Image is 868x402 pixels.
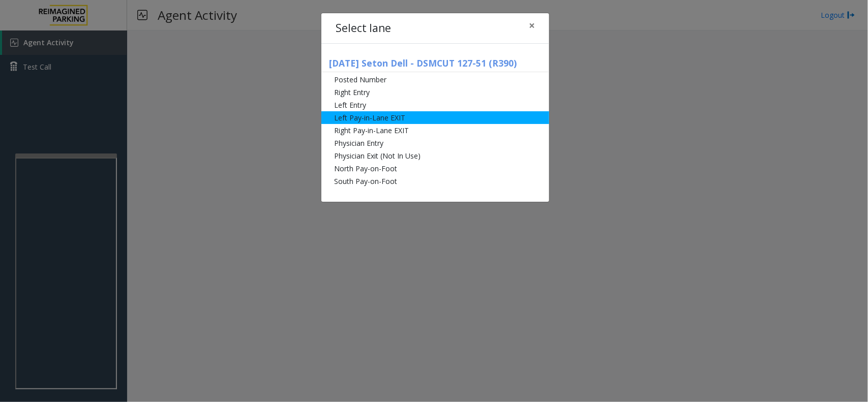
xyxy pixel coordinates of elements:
li: Left Entry [321,99,549,111]
li: South Pay-on-Foot [321,175,549,188]
h5: [DATE] Seton Dell - DSMCUT 127-51 (R390) [321,58,549,72]
li: Right Pay-in-Lane EXIT [321,124,549,137]
li: Right Entry [321,86,549,99]
button: Close [522,13,542,38]
span: × [529,18,535,33]
li: Physician Exit (Not In Use) [321,149,549,162]
li: Posted Number [321,73,549,86]
li: Physician Entry [321,137,549,149]
li: Left Pay-in-Lane EXIT [321,111,549,124]
li: North Pay-on-Foot [321,162,549,175]
h4: Select lane [336,20,391,37]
